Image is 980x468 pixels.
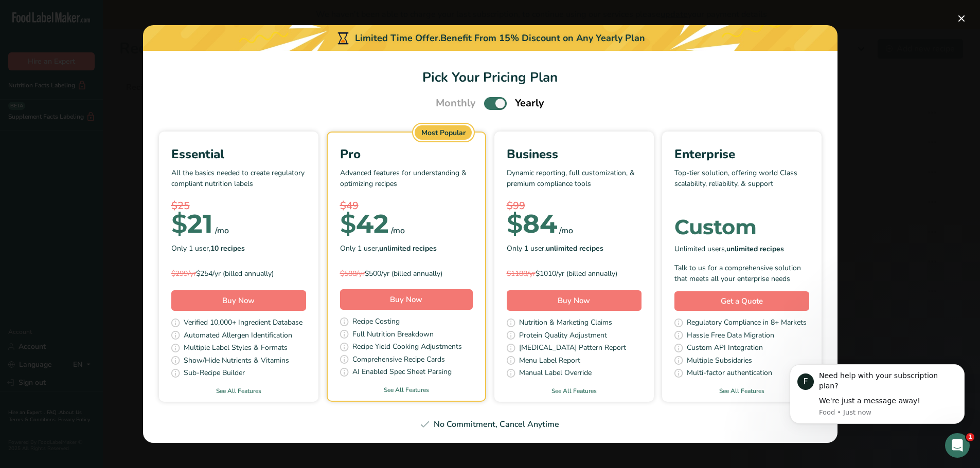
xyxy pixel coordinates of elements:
[436,96,476,111] span: Monthly
[184,317,302,330] span: Verified 10,000+ Ingredient Database
[390,294,422,305] span: Buy Now
[222,295,255,306] span: Buy Now
[721,295,763,307] span: Get a Quote
[674,291,809,311] a: Get a Quote
[674,263,809,284] div: Talk to us for a comprehensive solution that meets all your enterprise needs
[515,96,544,111] span: Yearly
[726,244,784,254] b: unlimited recipes
[507,208,523,239] span: $
[184,355,289,368] span: Show/Hide Nutrients & Vitamins
[507,269,536,278] span: $1188/yr
[352,366,452,379] span: AI Enabled Spec Sheet Parsing
[340,208,356,239] span: $
[171,198,306,214] div: $25
[507,290,642,311] button: Buy Now
[558,295,590,306] span: Buy Now
[171,243,245,254] span: Only 1 user,
[352,341,462,354] span: Recipe Yield Cooking Adjustments
[155,418,825,430] div: No Commitment, Cancel Anytime
[171,167,306,198] p: All the basics needed to create regulatory compliant nutrition labels
[340,268,473,279] div: $500/yr (billed annually)
[328,385,485,395] a: See All Features
[519,342,626,355] span: [MEDICAL_DATA] Pattern Report
[352,329,434,342] span: Full Nutrition Breakdown
[674,217,809,237] div: Custom
[674,145,809,163] div: Enterprise
[340,269,365,278] span: $588/yr
[171,145,306,163] div: Essential
[674,167,809,198] p: Top-tier solution, offering world Class scalability, reliability, & support
[171,269,196,278] span: $299/yr
[519,330,607,343] span: Protein Quality Adjustment
[662,386,822,396] a: See All Features
[159,386,318,396] a: See All Features
[215,224,229,237] div: /mo
[687,330,774,343] span: Hassle Free Data Migration
[687,367,772,380] span: Multi-factor authentication
[210,244,245,253] b: 10 recipes
[519,355,580,368] span: Menu Label Report
[494,386,654,396] a: See All Features
[391,224,405,237] div: /mo
[546,244,603,253] b: unlimited recipes
[507,145,642,163] div: Business
[507,243,603,254] span: Only 1 user,
[340,167,473,198] p: Advanced features for understanding & optimizing recipes
[945,433,970,458] iframe: Intercom live chat
[184,367,245,380] span: Sub-Recipe Builder
[379,244,437,253] b: unlimited recipes
[184,330,292,343] span: Automated Allergen Identification
[340,145,473,163] div: Pro
[184,342,288,355] span: Multiple Label Styles & Formats
[519,367,592,380] span: Manual Label Override
[340,289,473,310] button: Buy Now
[171,208,187,239] span: $
[171,290,306,311] button: Buy Now
[519,317,612,330] span: Nutrition & Marketing Claims
[507,167,642,198] p: Dynamic reporting, full customization, & premium compliance tools
[171,214,213,234] div: 21
[352,316,400,329] span: Recipe Costing
[340,214,389,234] div: 42
[415,125,472,140] div: Most Popular
[440,31,645,45] div: Benefit From 15% Discount on Any Yearly Plan
[352,354,445,367] span: Comprehensive Recipe Cards
[674,244,784,254] span: Unlimited users,
[507,268,642,279] div: $1010/yr (billed annually)
[340,243,437,254] span: Only 1 user,
[143,25,838,51] div: Limited Time Offer.
[774,359,980,440] iframe: Intercom notifications message
[507,214,557,234] div: 84
[507,198,642,214] div: $99
[687,317,807,330] span: Regulatory Compliance in 8+ Markets
[171,268,306,279] div: $254/yr (billed annually)
[687,355,752,368] span: Multiple Subsidaries
[155,67,825,87] h1: Pick Your Pricing Plan
[966,433,974,441] span: 1
[559,224,573,237] div: /mo
[687,342,763,355] span: Custom API Integration
[340,198,473,214] div: $49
